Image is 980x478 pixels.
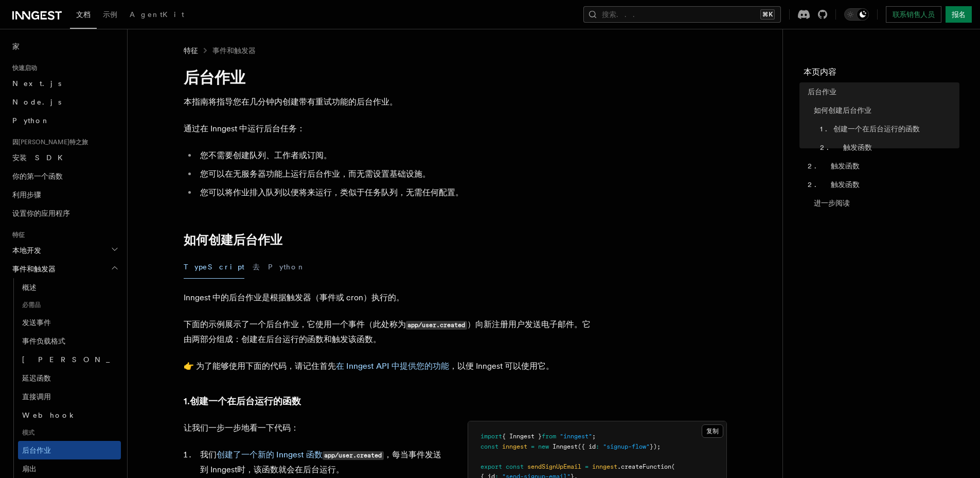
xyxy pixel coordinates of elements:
span: ( [671,463,675,470]
font: 本地开发 [12,246,41,254]
a: 事件和触发器 [212,45,256,56]
font: 进一步阅读 [814,199,850,207]
a: Python [8,111,121,130]
a: Node.js [8,93,121,111]
span: new [538,443,549,450]
a: 1.创建一个在后台运行的函数 [816,119,959,138]
span: const [506,463,524,470]
font: 1.创建一个在后台运行的函数 [820,125,920,133]
a: [PERSON_NAME] [18,350,121,369]
span: from [542,433,556,440]
span: export [480,463,502,470]
font: 我们 [200,450,217,459]
span: }); [650,443,661,450]
font: 家 [12,42,20,50]
font: AgentKit [130,10,184,19]
a: 扇出 [18,459,121,478]
font: 如何创建后台作业 [814,106,871,114]
a: 延迟函数 [18,369,121,387]
a: 2. 触发函数 [804,157,959,175]
a: 创建了一个新的 Inngest 函数 [217,450,323,459]
button: 事件和触发器 [8,260,121,278]
font: Inngest 中的后台作业是根据触发器（事件或 cron）执行的。 [184,293,404,302]
font: 事件和触发器 [212,46,256,55]
a: 如何创建后台作业 [184,233,282,247]
a: 你的第一个函数 [8,167,121,185]
a: 联系销售人员 [886,6,941,23]
font: Python [268,263,306,271]
font: 后台作业 [22,446,51,454]
font: 2. 触发函数 [808,162,860,170]
font: 联系销售人员 [893,10,935,19]
span: "inngest" [560,433,592,440]
button: 搜索...⌘K [583,6,781,23]
font: 事件负载格式 [22,337,65,345]
a: 2. 触发函数 [804,175,959,194]
a: 直接调用 [18,387,121,406]
font: 文档 [76,10,91,19]
a: 示例 [97,3,123,28]
font: 您可以将作业排入队列以便将来运行，类似于任务队列，无需任何配置。 [200,187,464,197]
font: 模式 [22,429,34,436]
button: 切换暗模式 [844,8,869,21]
font: Next.js [12,79,61,88]
font: 搜索... [602,10,641,19]
font: 快速启动 [12,64,37,72]
font: 事件和触发器 [12,265,56,273]
font: 后台作业 [184,68,245,87]
font: 概述 [22,283,37,292]
span: = [531,443,534,450]
font: 去 [253,263,260,271]
span: import [480,433,502,440]
font: 时，该函数就会在后台运行。 [237,465,344,474]
font: 扇出 [22,465,37,473]
a: 后台作业 [18,441,121,459]
a: 家 [8,37,121,56]
font: 让我们一步一步地看一下代码： [184,423,299,433]
font: 👉 为了能够使用下面的代码，请记住首先 [184,361,336,371]
span: inngest [502,443,527,450]
font: 您不需要创建队列、工作者或订阅。 [200,150,332,160]
font: 示例 [103,10,117,19]
font: TypeScript [184,263,244,271]
a: 发送事件 [18,313,121,332]
font: 直接调用 [22,392,51,401]
kbd: ⌘K [760,9,775,20]
a: AgentKit [123,3,190,28]
font: Node.js [12,98,61,106]
font: 本页内容 [804,67,836,77]
span: { Inngest } [502,433,542,440]
font: 本指南将指导您在几分钟内创建带有重试功能的后台作业。 [184,97,398,107]
font: 因[PERSON_NAME]特之旅 [12,139,88,146]
a: 文档 [70,3,97,29]
a: 进一步阅读 [810,194,959,212]
span: ; [592,433,596,440]
a: 如何创建后台作业 [810,101,959,119]
span: = [585,463,589,470]
span: .createFunction [617,463,671,470]
font: 后台作业 [808,88,836,96]
span: inngest [592,463,617,470]
a: 设置你的应用程序 [8,204,121,223]
font: ，以便 Inngest 可以使用它。 [449,361,554,371]
font: Webhook [22,411,77,419]
a: 在 Inngest API 中提供您的功能 [336,361,449,371]
span: : [596,443,599,450]
a: Webhook [18,406,121,424]
code: app/user.created [323,451,384,460]
a: 2. 触发函数 [816,138,959,157]
font: 1.创建一个在后台运行的函数 [184,396,301,406]
a: 事件负载格式 [18,332,121,350]
font: 设置你的应用程序 [12,209,70,217]
a: 概述 [18,278,121,297]
a: 后台作业 [804,82,959,101]
font: 报名 [952,10,966,19]
a: 1.创建一个在后台运行的函数 [184,394,301,408]
font: 安装 SDK [12,153,69,162]
span: const [480,443,498,450]
font: 你的第一个函数 [12,172,63,180]
a: Next.js [8,74,121,93]
font: 发送事件 [22,318,51,327]
font: 2. 触发函数 [808,180,860,189]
